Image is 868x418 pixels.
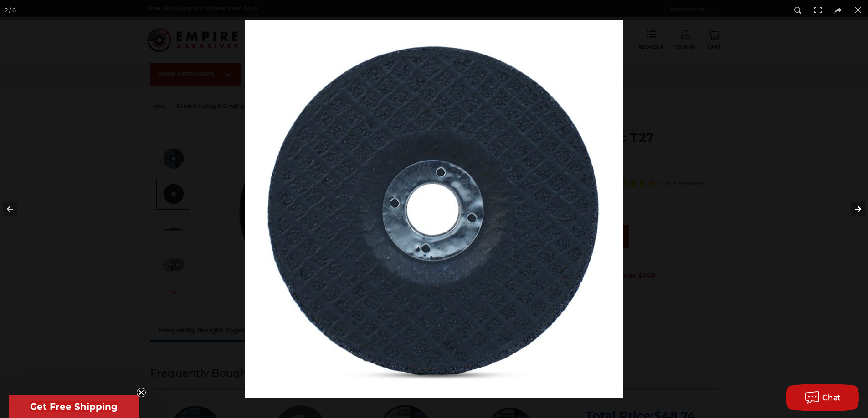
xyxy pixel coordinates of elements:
span: Get Free Shipping [30,401,118,412]
img: IMG_3026__61312.1702313140.jpg [245,20,623,398]
div: Get Free ShippingClose teaser [9,395,139,418]
span: Chat [822,393,841,402]
button: Chat [786,384,859,411]
button: Next (arrow right) [836,186,868,232]
button: Close teaser [137,388,146,397]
